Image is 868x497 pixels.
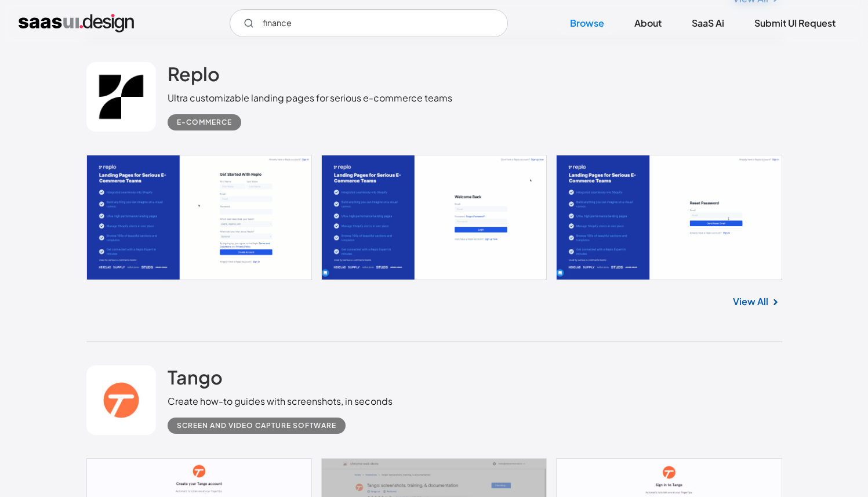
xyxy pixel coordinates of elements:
[230,9,508,37] form: Email Form
[230,9,508,37] input: Search UI designs you're looking for...
[177,115,232,129] div: E-commerce
[733,295,768,309] a: View All
[168,365,223,394] a: Tango
[168,62,220,91] a: Replo
[556,10,618,36] a: Browse
[620,10,675,36] a: About
[168,62,220,85] h2: Replo
[168,394,393,408] div: Create how-to guides with screenshots, in seconds
[177,419,336,433] div: Screen and Video Capture Software
[678,10,738,36] a: SaaS Ai
[168,365,223,389] h2: Tango
[19,14,134,32] a: home
[168,91,452,105] div: Ultra customizable landing pages for serious e-commerce teams
[740,10,849,36] a: Submit UI Request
